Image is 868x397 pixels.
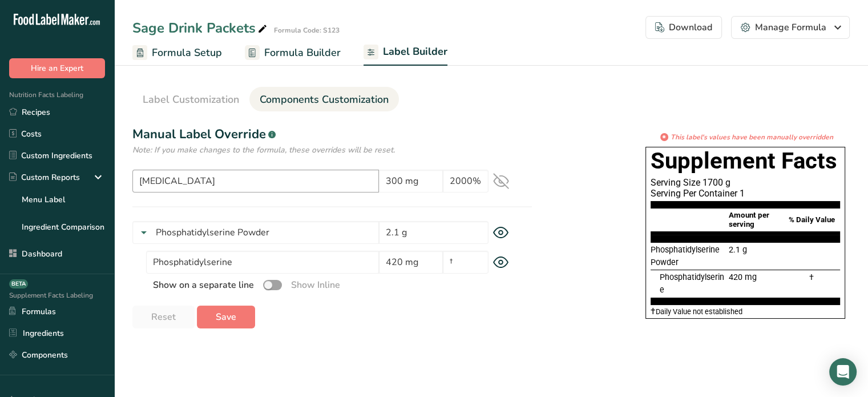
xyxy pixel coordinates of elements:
[274,25,340,35] div: Formula Code: S123
[9,171,80,183] div: Custom Reports
[645,16,722,39] button: Download
[731,16,850,39] button: Manage Formula
[9,58,105,78] button: Hire an Expert
[651,306,656,316] span: †
[132,125,532,144] h1: Manual Label Override
[729,272,757,282] span: 420 mg
[651,188,840,199] div: Serving Per Container 1
[143,92,239,107] span: Label Customization
[729,245,747,255] span: 2.1 g
[291,278,340,292] span: Show Inline
[829,358,857,386] div: Open Intercom Messenger
[383,44,447,59] span: Label Builder
[132,40,222,66] a: Formula Setup
[9,279,28,288] div: BETA
[152,45,222,61] span: Formula Setup
[651,305,840,318] section: Daily Value not established
[443,170,488,193] input: 2000%
[379,170,443,193] input: 300 mg
[651,177,840,188] div: Serving Size 1700 g
[132,170,379,193] input: Vitamin E
[153,278,254,292] span: Show on a separate line
[260,92,389,107] span: Components Customization
[655,21,712,34] div: Download
[132,306,195,328] button: Reset
[264,45,341,61] span: Formula Builder
[132,18,269,38] div: Sage Drink Packets
[379,251,443,274] input: 420 mg
[151,310,176,324] span: Reset
[379,221,488,244] input: 2.1 g
[146,251,379,274] input: Phosphatidylserine
[651,147,840,175] h1: Supplement Facts
[789,215,835,224] span: % Daily Value
[443,251,488,274] input: †
[216,310,236,324] span: Save
[197,306,255,328] button: Save
[809,272,814,282] span: †
[132,221,379,244] input: Phosphatidylserine Powder
[671,132,833,142] i: This label's values have been manually overridden
[245,40,341,66] a: Formula Builder
[651,245,720,267] span: Phosphatidylserine Powder
[660,272,724,295] span: Phosphatidylserine
[364,39,447,66] a: Label Builder
[132,145,395,155] i: Note: If you make changes to the formula, these overrides will be reset.
[741,21,840,34] div: Manage Formula
[729,211,769,228] span: Amount per serving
